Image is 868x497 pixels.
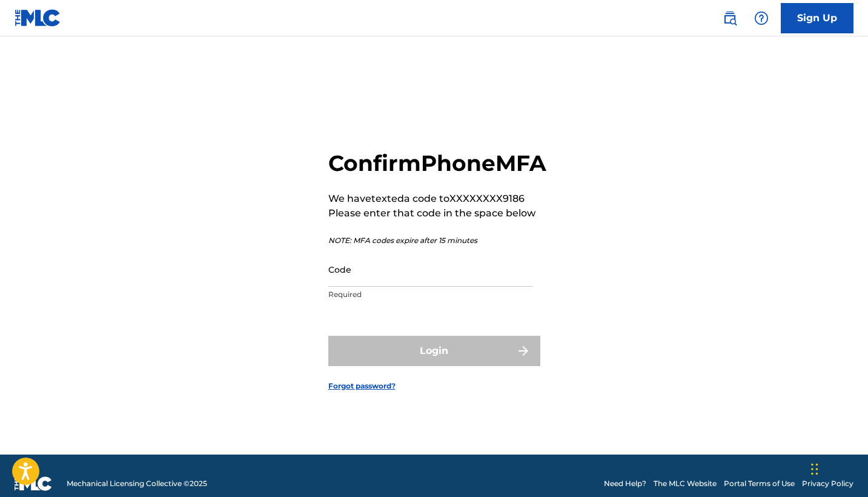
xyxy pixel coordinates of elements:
img: help [754,11,769,25]
span: Mechanical Licensing Collective © 2025 [67,478,207,489]
a: Sign Up [781,3,853,33]
p: Required [328,289,533,300]
a: The MLC Website [654,478,717,489]
a: Forgot password? [328,381,396,392]
h2: Confirm Phone MFA [328,150,546,177]
p: NOTE: MFA codes expire after 15 minutes [328,235,546,246]
img: MLC Logo [15,9,61,27]
div: Drag [811,451,818,487]
img: search [723,11,737,25]
img: logo [15,476,52,491]
p: We have texted a code to XXXXXXXX9186 [328,192,546,206]
p: Please enter that code in the space below [328,206,546,221]
a: Need Help? [604,478,646,489]
a: Privacy Policy [802,478,853,489]
a: Public Search [718,6,742,30]
a: Portal Terms of Use [724,478,795,489]
iframe: Chat Widget [807,439,868,497]
div: Help [749,6,774,30]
